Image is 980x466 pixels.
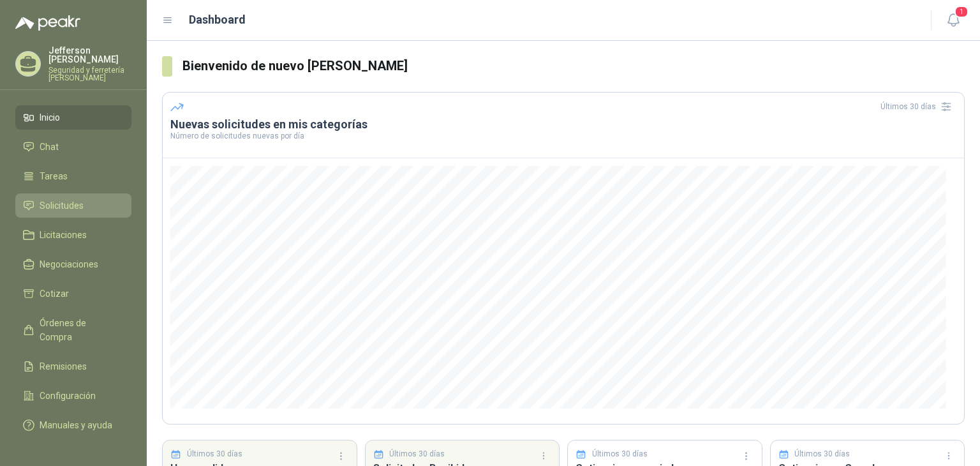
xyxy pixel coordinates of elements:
a: Cotizar [15,282,131,306]
p: Últimos 30 días [187,448,242,460]
p: Seguridad y ferretería [PERSON_NAME] [48,66,131,82]
a: Inicio [15,105,131,130]
span: Órdenes de Compra [40,316,119,344]
span: Cotizar [40,287,69,301]
p: Últimos 30 días [794,448,850,460]
img: Logo peakr [15,15,80,31]
a: Negociaciones [15,252,131,276]
span: Chat [40,140,59,154]
a: Tareas [15,164,131,188]
p: Jefferson [PERSON_NAME] [48,46,131,64]
a: Chat [15,135,131,159]
div: Últimos 30 días [880,96,956,117]
a: Órdenes de Compra [15,311,131,349]
a: Solicitudes [15,193,131,218]
span: Configuración [40,389,96,403]
span: Tareas [40,169,68,183]
a: Manuales y ayuda [15,413,131,437]
span: 1 [954,6,969,18]
span: Solicitudes [40,199,84,213]
p: Últimos 30 días [592,448,648,460]
p: Últimos 30 días [389,448,445,460]
span: Licitaciones [40,228,87,242]
button: 1 [942,9,965,32]
a: Remisiones [15,354,131,379]
a: Configuración [15,384,131,408]
span: Manuales y ayuda [40,418,112,432]
span: Negociaciones [40,257,98,271]
h1: Dashboard [189,11,246,29]
a: Licitaciones [15,223,131,247]
span: Inicio [40,110,60,124]
p: Número de solicitudes nuevas por día [170,132,956,140]
h3: Bienvenido de nuevo [PERSON_NAME] [182,56,965,76]
span: Remisiones [40,359,87,373]
h3: Nuevas solicitudes en mis categorías [170,117,956,132]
